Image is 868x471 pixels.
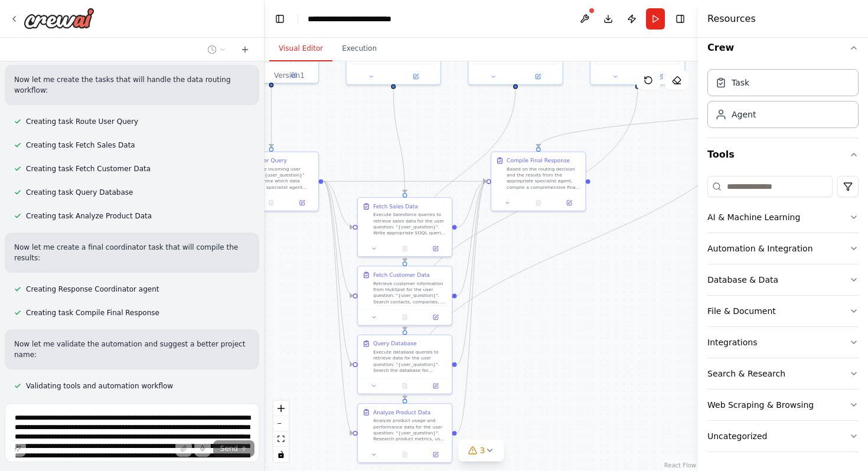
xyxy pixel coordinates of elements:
g: Edge from a8c3de67-12fe-47f7-9a33-c3357dd8baea to 168295fc-958a-4cf8-9110-76abd779dde1 [456,178,486,437]
button: Automation & Integration [707,233,859,264]
button: Improve this prompt [9,440,26,457]
g: Edge from 1e86423b-7aa0-434a-983d-65a1e64d5fdd to a8c3de67-12fe-47f7-9a33-c3357dd8baea [401,89,763,399]
div: Crew [707,64,859,138]
button: Open in side panel [423,450,449,459]
button: No output available [389,450,421,459]
button: Start a new chat [236,42,254,57]
div: Fetch Sales DataExecute Salesforce queries to retrieve sales data for the user question: "{user_q... [357,197,453,257]
button: Web Scraping & Browsing [707,390,859,420]
span: Creating task Fetch Customer Data [26,164,151,174]
div: Execute Salesforce queries to retrieve sales data for the user question: "{user_question}". Write... [373,212,447,236]
div: Route User QueryAnalyze the incoming user question: "{user_question}" and determine which data so... [224,151,319,211]
span: 3 [480,444,485,456]
button: AI & Machine Learning [707,202,859,233]
div: Version 1 [274,71,305,80]
button: Open in side panel [423,313,449,322]
button: Integrations [707,327,859,358]
span: Creating task Analyze Product Data [26,211,152,221]
g: Edge from 250e6f07-a689-43be-9253-ba21515021c1 to a8c3de67-12fe-47f7-9a33-c3357dd8baea [323,178,353,437]
div: Analyze the incoming user question: "{user_question}" and determine which data source and special... [240,166,314,190]
div: Analyze product usage and performance data for the user question: "{user_question}". Research pro... [373,418,447,442]
button: Crew [707,31,859,64]
div: Tools [707,171,859,462]
div: File & Document [707,305,776,317]
button: Execution [332,37,386,61]
div: Compile Final ResponseBased on the routing decision and the results from the appropriate speciali... [491,151,586,211]
button: Visual Editor [269,37,332,61]
div: Automation & Integration [707,243,813,254]
div: Fetch Customer Data [373,271,430,279]
div: React Flow controls [273,401,289,462]
div: Retrieve customer information from HubSpot for the user question: "{user_question}". Search conta... [373,280,447,305]
button: Open in side panel [516,72,559,81]
g: Edge from 250e6f07-a689-43be-9253-ba21515021c1 to 168295fc-958a-4cf8-9110-76abd779dde1 [323,178,487,185]
button: Database & Data [707,264,859,295]
h4: Resources [707,12,756,26]
div: Fetch Customer DataRetrieve customer information from HubSpot for the user question: "{user_quest... [357,266,453,325]
span: Creating task Query Database [26,188,133,197]
div: Execute database queries to retrieve data for the user question: "{user_question}". Search the da... [373,349,447,373]
button: No output available [389,244,421,253]
img: Logo [24,8,94,29]
button: Open in side panel [423,244,449,253]
button: Hide right sidebar [672,11,688,27]
button: Click to speak your automation idea [194,440,211,457]
span: Creating task Route User Query [26,117,138,126]
button: No output available [522,198,554,208]
button: No output available [389,313,421,322]
div: AI & Machine Learning [707,211,800,223]
div: Search & Research [707,368,785,380]
button: Open in side panel [394,72,437,81]
span: Validating tools and automation workflow [26,381,173,391]
g: Edge from eb74d6ad-21bc-4777-a9d4-e487f6eb0961 to c0f2614c-a1a3-45f8-99c8-7cb067f41503 [390,89,409,193]
button: Switch to previous chat [203,42,231,57]
span: Send [220,444,238,453]
button: Open in side panel [272,70,315,80]
p: Now let me create a final coordinator task that will compile the results: [14,242,250,263]
div: Agent [732,109,756,120]
div: Analyze Product DataAnalyze product usage and performance data for the user question: "{user_ques... [357,403,453,463]
g: Edge from 250e6f07-a689-43be-9253-ba21515021c1 to c0f2614c-a1a3-45f8-99c8-7cb067f41503 [323,178,353,231]
button: Upload files [175,440,192,457]
button: Send [213,440,254,457]
div: Task [732,77,749,89]
button: Tools [707,138,859,171]
span: Creating task Compile Final Response [26,308,159,318]
button: Open in side panel [423,381,449,391]
button: toggle interactivity [273,447,289,462]
div: Uncategorized [707,430,767,442]
span: Creating task Fetch Sales Data [26,140,135,150]
g: Edge from c0f2614c-a1a3-45f8-99c8-7cb067f41503 to 168295fc-958a-4cf8-9110-76abd779dde1 [456,178,486,231]
div: Query DatabaseExecute database queries to retrieve data for the user question: "{user_question}".... [357,335,453,394]
g: Edge from 57d00688-91bd-4674-ae29-ee5c93024fea to b1ce8fe1-0f36-4342-832e-8fd4e5898a22 [401,89,519,262]
div: Integrations [707,336,757,348]
span: Creating Response Coordinator agent [26,284,159,294]
div: Query Database [373,340,417,348]
div: Database & Data [707,274,778,286]
button: Search & Research [707,358,859,389]
g: Edge from 52dbd4e7-8eae-4cfc-9b56-c3456b2e9ce5 to 250e6f07-a689-43be-9253-ba21515021c1 [267,87,275,147]
button: fit view [273,431,289,447]
div: Web Scraping & Browsing [707,399,814,411]
button: Open in side panel [556,198,582,208]
a: React Flow attribution [664,462,696,469]
div: Compile Final Response [507,157,570,165]
nav: breadcrumb [308,13,415,25]
button: 3 [459,440,504,462]
button: Open in side panel [289,198,315,208]
button: No output available [389,381,421,391]
p: Now let me validate the automation and suggest a better project name: [14,339,250,360]
div: Analyze Product Data [373,408,430,416]
div: Based on the routing decision and the results from the appropriate specialist agent, compile a co... [507,166,580,190]
div: Route User Query [240,157,287,165]
div: Fetch Sales Data [373,202,418,210]
button: File & Document [707,296,859,326]
button: zoom in [273,401,289,416]
p: Now let me create the tasks that will handle the data routing workflow: [14,74,250,96]
button: zoom out [273,416,289,431]
button: No output available [255,198,288,208]
button: Uncategorized [707,421,859,452]
button: Hide left sidebar [272,11,288,27]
